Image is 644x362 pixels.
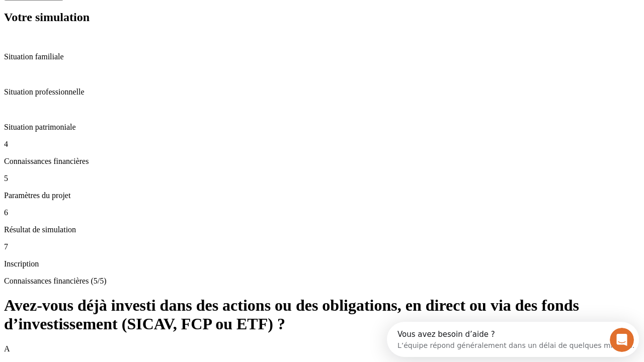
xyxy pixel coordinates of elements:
p: Situation patrimoniale [4,123,640,132]
p: 5 [4,174,640,183]
p: Situation familiale [4,52,640,61]
p: 7 [4,242,640,251]
p: Résultat de simulation [4,225,640,234]
p: Situation professionnelle [4,87,640,97]
p: 6 [4,208,640,217]
h2: Votre simulation [4,11,640,24]
iframe: Intercom live chat discovery launcher [387,322,639,357]
p: Paramètres du projet [4,191,640,200]
iframe: Intercom live chat [610,328,634,352]
h1: Avez-vous déjà investi dans des actions ou des obligations, en direct ou via des fonds d’investis... [4,296,640,333]
p: Connaissances financières [4,157,640,166]
div: Vous avez besoin d’aide ? [11,9,248,17]
p: Inscription [4,259,640,268]
div: L’équipe répond généralement dans un délai de quelques minutes. [11,17,248,27]
div: Ouvrir le Messenger Intercom [4,4,277,32]
p: 4 [4,140,640,149]
p: Connaissances financières (5/5) [4,277,640,286]
p: A [4,344,640,353]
